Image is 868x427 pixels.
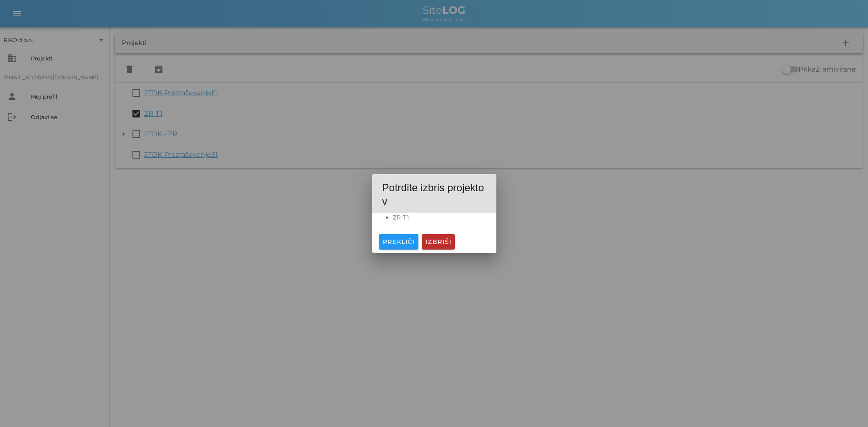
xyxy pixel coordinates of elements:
iframe: Chat Widget [746,334,868,427]
div: Potrdite izbris projektov [372,174,496,213]
button: Izbriši [422,234,455,250]
button: Prekliči [379,234,418,250]
span: Prekliči [382,238,415,246]
div: Pripomoček za klepet [746,334,868,427]
li: ZR-T1 [393,213,486,222]
span: Izbriši [425,238,451,246]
